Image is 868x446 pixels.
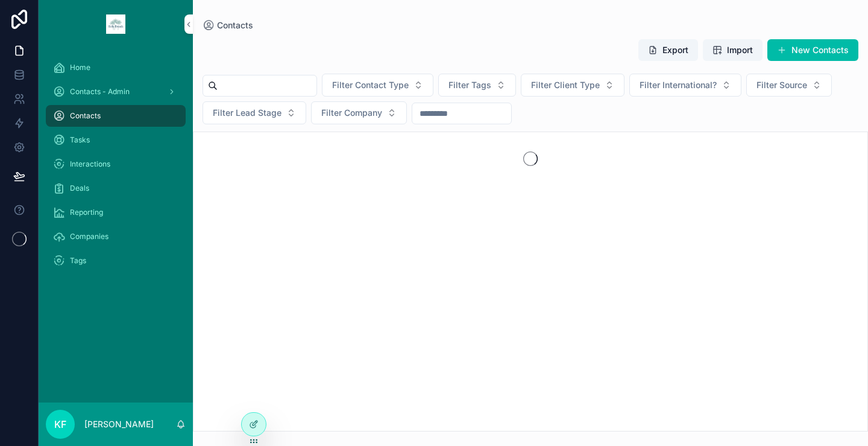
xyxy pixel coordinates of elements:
button: Export [638,39,698,61]
span: Tags [70,256,86,266]
span: Filter Lead Stage [213,107,281,119]
p: [PERSON_NAME] [84,418,154,430]
span: Filter Source [756,79,807,91]
button: Select Button [521,74,624,97]
span: Companies [70,232,108,241]
a: Contacts - Admin [46,81,186,103]
span: KF [54,417,66,432]
button: Select Button [438,74,516,97]
a: Contacts [46,105,186,127]
img: App logo [106,14,125,34]
span: Home [70,63,90,72]
span: Contacts - Admin [70,87,130,97]
span: Filter Contact Type [332,79,409,91]
span: Tasks [70,135,90,145]
a: Home [46,57,186,78]
button: Select Button [629,74,741,97]
button: Select Button [746,74,832,97]
a: Tasks [46,129,186,151]
span: Import [727,44,753,56]
span: Contacts [70,111,101,121]
a: Interactions [46,153,186,175]
button: Select Button [311,101,407,124]
a: Deals [46,177,186,199]
button: Select Button [203,101,306,124]
span: Filter Client Type [531,79,600,91]
span: Reporting [70,208,103,217]
button: New Contacts [767,39,858,61]
span: Deals [70,183,89,193]
button: Import [703,39,763,61]
button: Select Button [322,74,433,97]
span: Filter Tags [448,79,491,91]
a: Tags [46,250,186,272]
a: Reporting [46,202,186,223]
span: Interactions [70,159,110,169]
span: Filter International? [640,79,717,91]
a: Contacts [203,19,253,31]
a: Companies [46,226,186,247]
span: Contacts [217,19,253,31]
span: Filter Company [321,107,382,119]
div: scrollable content [39,48,193,287]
